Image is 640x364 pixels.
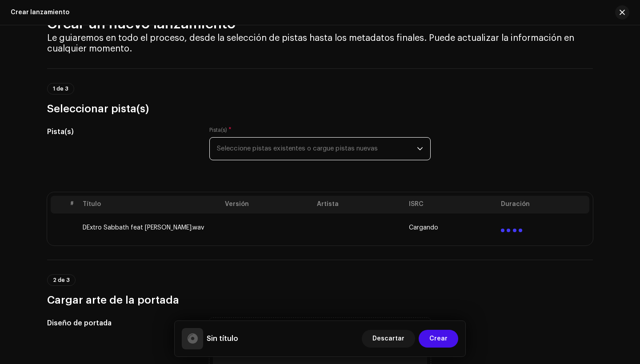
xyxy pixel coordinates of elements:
[417,138,423,160] div: dropdown trigger
[221,196,313,214] th: Versión
[47,318,195,328] h5: Diseño de portada
[313,196,405,214] th: Artista
[47,102,593,116] h3: Seleccionar pista(s)
[217,138,417,160] span: Seleccione pistas existentes o cargue pistas nuevas
[207,333,238,344] h5: Sin título
[47,293,593,307] h3: Cargar arte de la portada
[362,330,415,348] button: Descartar
[79,214,221,242] td: DExtro Sabbath feat [PERSON_NAME].wav
[429,330,448,348] span: Crear
[497,196,589,214] th: Duración
[209,127,232,134] label: Pista(s)
[409,224,438,231] span: Cargando
[405,196,497,214] th: ISRC
[47,127,195,137] h5: Pista(s)
[419,330,458,348] button: Crear
[372,330,404,348] span: Descartar
[47,33,593,54] h4: Le guiaremos en todo el proceso, desde la selección de pistas hasta los metadatos finales. Puede ...
[79,196,221,214] th: Título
